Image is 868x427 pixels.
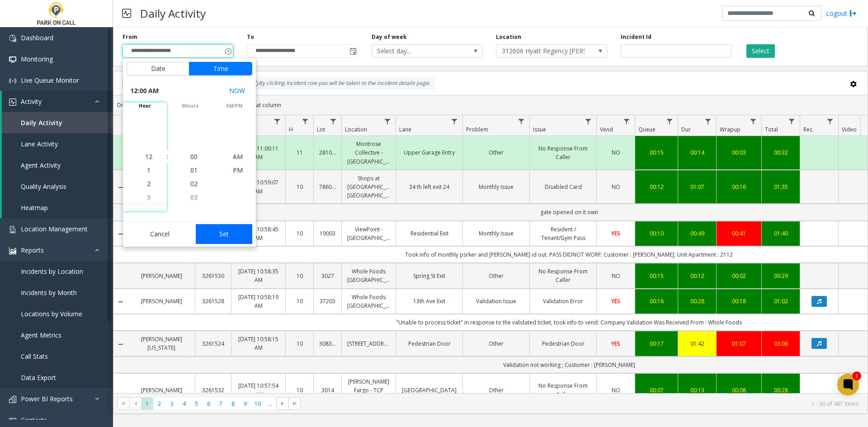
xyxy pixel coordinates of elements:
span: Select day... [372,45,460,57]
span: Lot [317,126,325,133]
span: Location [345,126,367,133]
div: 00:14 [684,148,711,157]
a: 00:16 [641,297,672,305]
a: Date Filter Menu [271,115,283,127]
span: NO [612,183,620,191]
div: 03:06 [767,339,794,348]
span: Power BI Reports [21,394,73,403]
span: 02 [190,179,198,188]
span: Issue [533,126,546,133]
a: 10 [291,339,308,348]
button: Date tab [127,62,189,75]
button: Cancel [127,224,193,244]
span: Wrapup [720,126,741,133]
div: Data table [113,115,868,393]
button: Time tab [189,62,252,75]
a: 19003 [319,229,336,238]
span: Incidents by Month [21,288,77,297]
div: 00:17 [641,339,672,348]
img: 'icon' [9,226,16,233]
a: Pedestrian Door [535,339,591,348]
span: Locations by Volume [21,310,82,318]
span: Heatmap [21,203,48,212]
div: 00:32 [767,148,794,157]
a: 00:03 [722,148,756,157]
span: 00 [190,152,198,161]
a: Shops at [GEOGRAPHIC_DATA] [GEOGRAPHIC_DATA] [347,174,390,200]
a: YES [602,339,629,348]
a: 01:40 [767,229,794,238]
span: Page 11 [264,398,276,410]
a: Other [468,386,524,394]
a: Problem Filter Menu [515,115,528,127]
a: 00:28 [767,386,794,394]
div: 00:28 [684,297,711,305]
a: 10 [291,183,308,191]
span: 2 [147,179,151,188]
div: 00:07 [641,386,672,394]
span: Go to the next page [279,400,286,407]
a: Monthly Issue [468,229,524,238]
a: 3261524 [201,339,226,348]
span: Go to the last page [288,397,301,410]
h3: Daily Activity [136,2,210,24]
label: From [123,33,137,41]
a: 786001 [319,183,336,191]
a: Location Filter Menu [382,115,394,127]
a: 10 [291,297,308,305]
a: Validation Issue [468,297,524,305]
a: Vend Filter Menu [621,115,633,127]
span: Contacts [21,416,47,424]
a: 00:02 [722,272,756,280]
span: AM [233,152,243,161]
div: 00:10 [641,229,672,238]
span: H [289,126,293,133]
span: Problem [466,126,488,133]
a: 00:29 [767,272,794,280]
span: minute [168,103,212,109]
a: Monthly Issue [468,183,524,191]
div: 00:18 [722,297,756,305]
a: 10 [291,386,308,394]
a: 01:42 [684,339,711,348]
a: YES [602,229,629,238]
a: [PERSON_NAME][US_STATE] [133,335,189,352]
img: 'icon' [9,247,16,254]
a: [DATE] 10:58:15 AM [237,335,280,352]
div: 00:08 [722,386,756,394]
a: 01:35 [767,183,794,191]
a: 10 [291,272,308,280]
div: 00:15 [641,272,672,280]
span: 03 [190,193,198,202]
span: Page 6 [203,398,215,410]
span: Rec. [803,126,814,133]
a: 00:12 [641,183,672,191]
button: Select [746,44,775,58]
img: 'icon' [9,35,16,42]
a: 3261530 [201,272,226,280]
a: 3261532 [201,386,226,394]
a: Rec. Filter Menu [824,115,836,127]
img: pageIcon [122,2,131,24]
a: [DATE] 11:00:11 AM [237,144,280,161]
span: 01 [190,166,198,174]
a: 34 th left exit 24 [401,183,457,191]
a: Lane Activity [2,133,113,155]
a: NO [602,183,629,191]
a: 00:15 [641,148,672,157]
img: logout [849,9,857,18]
a: 01:07 [722,339,756,348]
a: [DATE] 10:58:35 AM [237,267,280,284]
label: Incident Id [621,33,651,41]
span: Dashboard [21,33,53,42]
a: H Filter Menu [299,115,311,127]
a: 3027 [319,272,336,280]
span: Queue [638,126,656,133]
div: 00:41 [722,229,756,238]
a: Residential Exit [401,229,457,238]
